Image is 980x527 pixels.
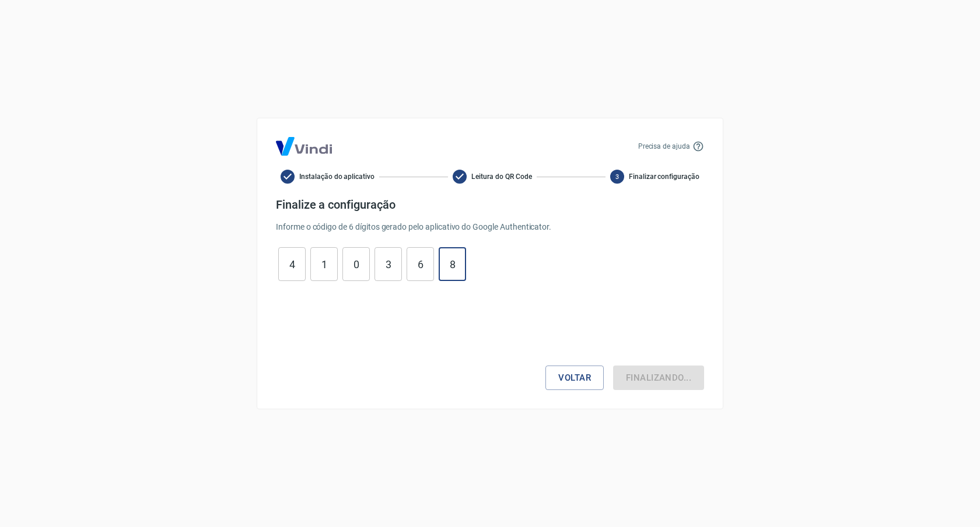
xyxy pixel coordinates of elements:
h4: Finalize a configuração [276,198,704,212]
text: 3 [615,173,619,181]
p: Informe o código de 6 dígitos gerado pelo aplicativo do Google Authenticator. [276,221,704,233]
button: Voltar [545,366,604,390]
span: Finalizar configuração [629,171,699,182]
span: Instalação do aplicativo [299,171,374,182]
p: Precisa de ajuda [638,141,690,152]
img: Logo Vind [276,137,332,156]
span: Leitura do QR Code [471,171,531,182]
